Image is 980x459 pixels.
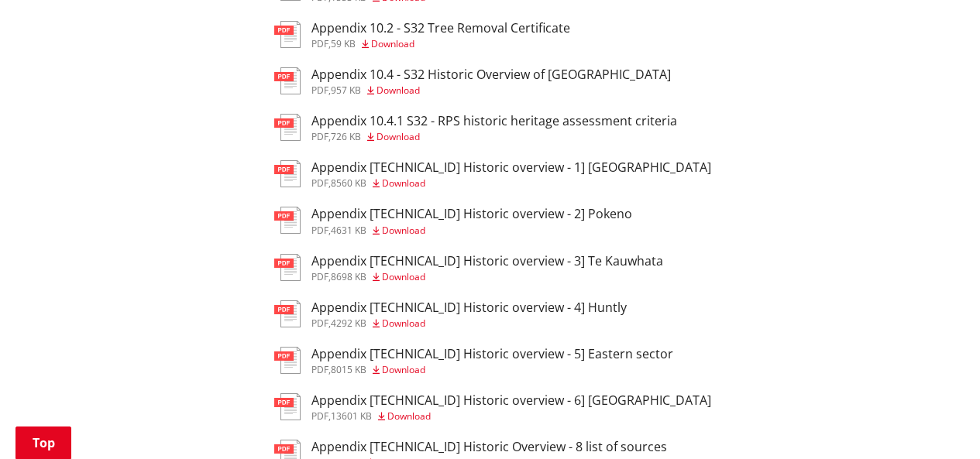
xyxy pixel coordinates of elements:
[311,39,570,49] div: ,
[311,130,328,143] span: pdf
[274,207,632,235] a: Appendix [TECHNICAL_ID] Historic overview - 2] Pokeno pdf,4631 KB Download
[311,176,328,190] span: pdf
[311,224,328,237] span: pdf
[274,393,301,420] img: document-pdf.svg
[274,254,663,282] a: Appendix [TECHNICAL_ID] Historic overview - 3] Te Kauwhata pdf,8698 KB Download
[382,363,425,376] span: Download
[15,426,71,459] a: Top
[311,21,570,36] h3: Appendix 10.2 - S32 Tree Removal Certificate
[311,409,328,423] span: pdf
[331,176,366,190] span: 8560 KB
[377,84,420,97] span: Download
[311,270,328,283] span: pdf
[382,317,425,330] span: Download
[311,254,663,269] h3: Appendix [TECHNICAL_ID] Historic overview - 3] Te Kauwhata
[311,412,711,421] div: ,
[387,409,431,423] span: Download
[311,67,671,82] h3: Appendix 10.4 - S32 Historic Overview of [GEOGRAPHIC_DATA]
[311,207,632,221] h3: Appendix [TECHNICAL_ID] Historic overview - 2] Pokeno
[331,224,366,237] span: 4631 KB
[311,114,677,128] h3: Appendix 10.4.1 S32 - RPS historic heritage assessment criteria
[371,37,414,50] span: Download
[274,114,301,141] img: document-pdf.svg
[311,393,711,408] h3: Appendix [TECHNICAL_ID] Historic overview - 6] [GEOGRAPHIC_DATA]
[274,300,627,328] a: Appendix [TECHNICAL_ID] Historic overview - 4] Huntly pdf,4292 KB Download
[274,207,301,234] img: document-pdf.svg
[311,363,328,376] span: pdf
[274,393,711,421] a: Appendix [TECHNICAL_ID] Historic overview - 6] [GEOGRAPHIC_DATA] pdf,13601 KB Download
[382,270,425,283] span: Download
[311,179,711,188] div: ,
[311,272,663,282] div: ,
[274,21,570,49] a: Appendix 10.2 - S32 Tree Removal Certificate pdf,59 KB Download
[377,130,420,143] span: Download
[274,160,301,187] img: document-pdf.svg
[311,132,677,142] div: ,
[274,300,301,327] img: document-pdf.svg
[331,409,372,423] span: 13601 KB
[311,347,673,361] h3: Appendix [TECHNICAL_ID] Historic overview - 5] Eastern sector
[331,130,361,143] span: 726 KB
[311,300,627,315] h3: Appendix [TECHNICAL_ID] Historic overview - 4] Huntly
[311,440,667,454] h3: Appendix [TECHNICAL_ID] Historic Overview - 8 list of sources
[274,67,301,94] img: document-pdf.svg
[382,224,425,237] span: Download
[274,160,711,188] a: Appendix [TECHNICAL_ID] Historic overview - 1] [GEOGRAPHIC_DATA] pdf,8560 KB Download
[274,347,673,375] a: Appendix [TECHNICAL_ID] Historic overview - 5] Eastern sector pdf,8015 KB Download
[274,347,301,374] img: document-pdf.svg
[909,394,965,450] iframe: Messenger Launcher
[274,254,301,281] img: document-pdf.svg
[331,84,361,97] span: 957 KB
[274,21,301,48] img: document-pdf.svg
[274,114,677,142] a: Appendix 10.4.1 S32 - RPS historic heritage assessment criteria pdf,726 KB Download
[311,226,632,235] div: ,
[311,365,673,375] div: ,
[311,317,328,330] span: pdf
[311,319,627,328] div: ,
[311,84,328,97] span: pdf
[331,270,366,283] span: 8698 KB
[331,363,366,376] span: 8015 KB
[274,67,671,95] a: Appendix 10.4 - S32 Historic Overview of [GEOGRAPHIC_DATA] pdf,957 KB Download
[311,37,328,50] span: pdf
[331,37,356,50] span: 59 KB
[311,86,671,95] div: ,
[311,160,711,175] h3: Appendix [TECHNICAL_ID] Historic overview - 1] [GEOGRAPHIC_DATA]
[331,317,366,330] span: 4292 KB
[382,176,425,190] span: Download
